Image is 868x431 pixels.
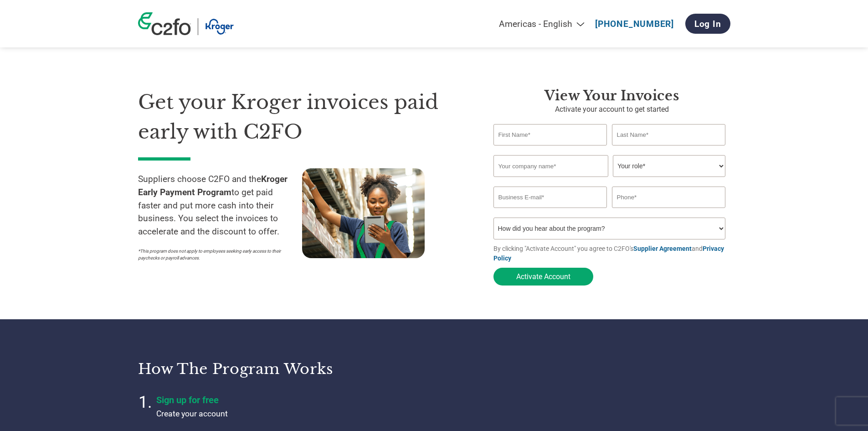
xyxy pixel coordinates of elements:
[612,146,726,151] div: Invalid last name or last name is too long
[156,395,384,405] h4: Sign up for free
[493,268,593,286] button: Activate Account
[138,174,288,197] strong: Kroger Early Payment Program
[493,124,607,145] input: First Name*
[493,245,724,262] a: Privacy Policy
[685,14,730,34] a: Log In
[595,19,674,29] a: [PHONE_NUMBER]
[138,12,191,35] img: c2fo logo
[302,168,425,258] img: supply chain worker
[493,146,607,151] div: Invalid first name or first name is too long
[138,88,466,146] h1: Get your Kroger invoices paid early with C2FO
[493,88,730,104] h3: View Your Invoices
[493,178,726,183] div: Invalid company name or company name is too long
[138,173,302,239] p: Suppliers choose C2FO and the to get paid faster and put more cash into their business. You selec...
[613,155,725,177] select: Title/Role
[612,209,726,214] div: Inavlid Phone Number
[138,248,293,261] p: *This program does not apply to employees seeking early access to their paychecks or payroll adva...
[493,104,730,115] p: Activate your account to get started
[205,18,234,35] img: Kroger
[493,209,607,214] div: Inavlid Email Address
[138,360,423,378] h3: How the program works
[493,187,607,208] input: Invalid Email format
[156,408,384,420] p: Create your account
[633,245,692,252] a: Supplier Agreement
[493,155,608,177] input: Your company name*
[612,187,726,208] input: Phone*
[612,124,726,145] input: Last Name*
[493,244,730,263] p: By clicking "Activate Account" you agree to C2FO's and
